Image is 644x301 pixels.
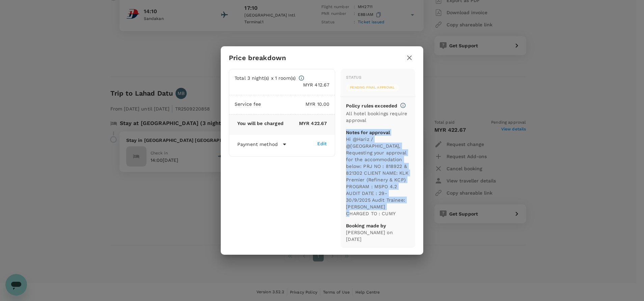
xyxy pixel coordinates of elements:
[346,229,410,243] p: [PERSON_NAME] on [DATE]
[229,52,286,63] h6: Price breakdown
[346,222,410,229] p: Booking made by
[237,141,278,148] p: Payment method
[235,81,329,88] p: MYR 412.67
[346,136,410,217] p: Hi @Hariz / @[GEOGRAPHIC_DATA], Requesting your approval for the accommodation below: PRJ NO : 81...
[346,110,410,124] p: All hotel bookings require approval
[317,140,327,147] div: Edit
[346,74,361,81] div: Status
[261,101,330,107] p: MYR 10.00
[346,129,410,136] p: Notes for approval
[346,102,397,109] p: Policy rules exceeded
[237,120,284,127] p: You will be charged
[235,75,296,81] p: Total 3 night(s) x 1 room(s)
[235,101,261,107] p: Service fee
[284,120,327,127] p: MYR 422.67
[346,85,399,90] span: Pending final approval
